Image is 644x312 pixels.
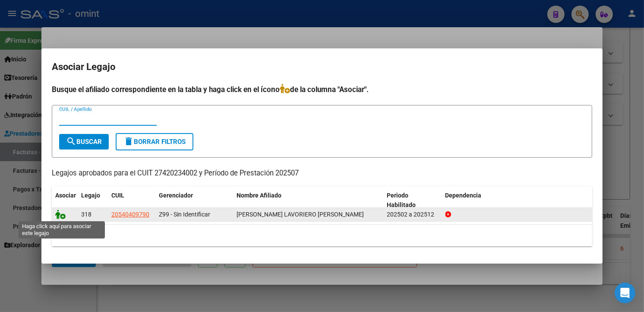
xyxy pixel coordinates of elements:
span: 20540409790 [111,211,149,218]
button: Buscar [59,134,109,150]
div: Open Intercom Messenger [615,283,635,303]
p: Legajos aprobados para el CUIT 27420234002 y Período de Prestación 202507 [52,168,592,179]
datatable-header-cell: Legajo [78,186,108,215]
datatable-header-cell: Nombre Afiliado [233,186,384,215]
span: CUIL [111,192,124,199]
span: Nombre Afiliado [237,192,281,199]
mat-icon: delete [123,136,134,146]
datatable-header-cell: Asociar [52,186,78,215]
div: 202502 a 202512 [387,210,439,220]
datatable-header-cell: Gerenciador [155,186,233,215]
span: RODRIGUEZ LAVORIERO DANTE [237,211,364,218]
div: 1 registros [52,225,592,246]
h2: Asociar Legajo [52,59,592,75]
span: Legajo [81,192,100,199]
datatable-header-cell: CUIL [108,186,155,215]
datatable-header-cell: Periodo Habilitado [384,186,442,215]
span: Buscar [66,138,102,146]
span: 318 [81,211,92,218]
span: Asociar [55,192,76,199]
button: Borrar Filtros [116,133,193,150]
span: Periodo Habilitado [387,192,416,209]
span: Dependencia [445,192,482,199]
span: Gerenciador [159,192,193,199]
span: Z99 - Sin Identificar [159,211,210,218]
span: Borrar Filtros [123,138,186,146]
mat-icon: search [66,136,76,146]
datatable-header-cell: Dependencia [442,186,593,215]
h4: Busque el afiliado correspondiente en la tabla y haga click en el ícono de la columna "Asociar". [52,84,592,95]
